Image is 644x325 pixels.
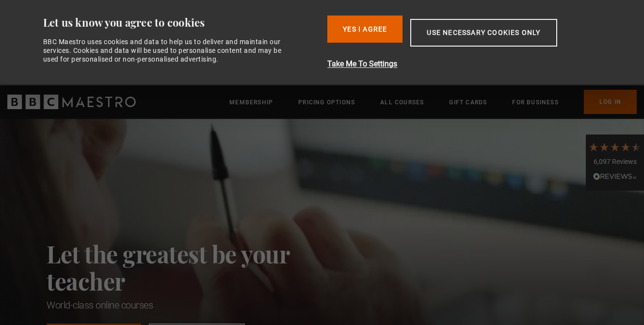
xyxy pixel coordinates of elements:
svg: BBC Maestro [7,95,136,109]
a: Membership [229,97,273,107]
button: Yes I Agree [327,16,402,43]
h2: Let the greatest be your teacher [47,240,333,294]
a: All Courses [380,97,424,107]
div: BBC Maestro uses cookies and data to help us to deliver and maintain our services. Cookies and da... [43,37,292,64]
div: Let us know you agree to cookies [43,16,320,30]
div: Read All Reviews [588,172,642,183]
a: Gift Cards [449,97,487,107]
a: Pricing Options [298,97,355,107]
img: REVIEWS.io [593,173,637,179]
div: 6,097 Reviews [588,157,642,167]
div: 4.7 Stars [588,142,642,152]
a: Log In [584,90,637,114]
button: Use necessary cookies only [410,19,557,47]
nav: Primary [229,90,637,114]
a: For business [512,97,558,107]
div: 6,097 ReviewsRead All Reviews [586,134,644,191]
button: Take Me To Settings [327,58,608,70]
